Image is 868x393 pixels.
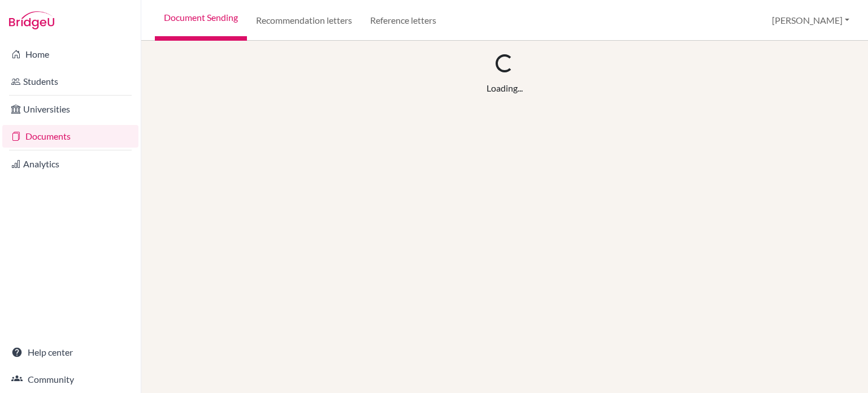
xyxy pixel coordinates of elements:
[2,125,138,148] a: Documents
[2,70,138,93] a: Students
[2,98,138,120] a: Universities
[2,368,138,391] a: Community
[2,43,138,66] a: Home
[487,81,523,95] div: Loading...
[9,11,54,29] img: Bridge-U
[2,153,138,175] a: Analytics
[767,10,854,31] button: [PERSON_NAME]
[2,341,138,364] a: Help center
